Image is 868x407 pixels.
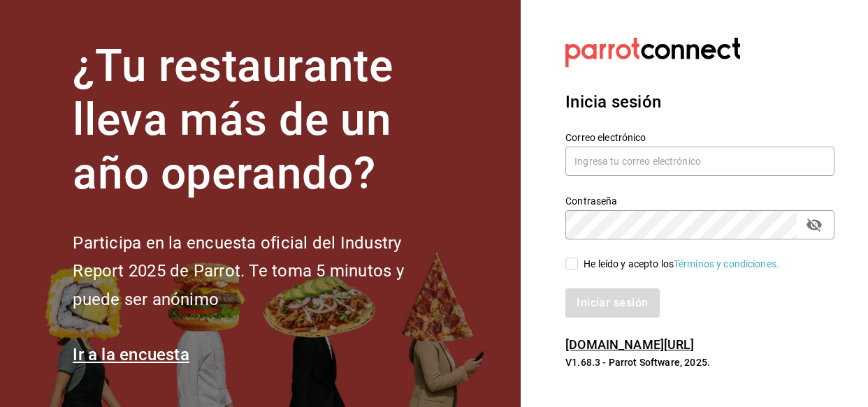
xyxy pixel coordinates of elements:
p: V1.68.3 - Parrot Software, 2025. [565,355,834,369]
h1: ¿Tu restaurante lleva más de un año operando? [73,40,450,200]
label: Contraseña [565,196,834,206]
label: Correo electrónico [565,133,834,142]
div: He leído y acepto los [584,257,779,272]
h3: Inicia sesión [565,89,834,114]
a: Términos y condiciones. [674,258,779,269]
h2: Participa en la encuesta oficial del Industry Report 2025 de Parrot. Te toma 5 minutos y puede se... [73,229,450,314]
button: passwordField [802,213,826,237]
a: Ir a la encuesta [73,345,189,364]
a: [DOMAIN_NAME][URL] [565,337,694,352]
input: Ingresa tu correo electrónico [565,147,834,176]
